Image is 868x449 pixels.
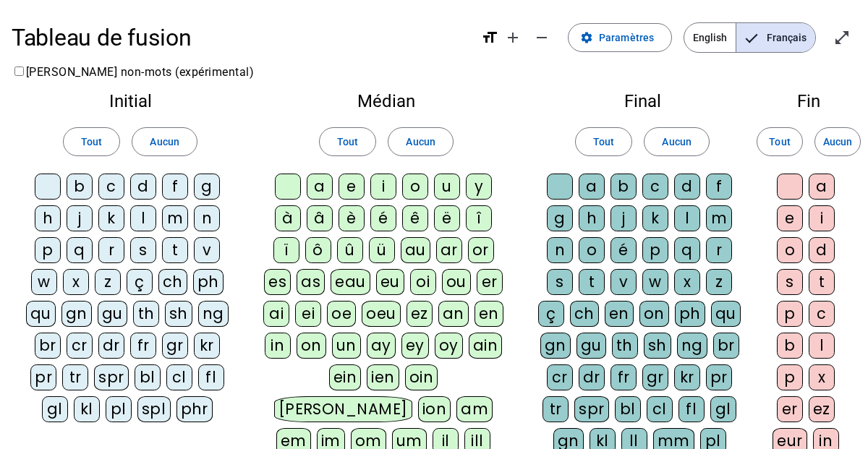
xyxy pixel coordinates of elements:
[367,333,396,359] div: ay
[674,237,700,263] div: q
[67,205,93,231] div: j
[833,29,851,46] mat-icon: open_in_full
[434,174,460,200] div: u
[407,301,433,327] div: ez
[12,14,469,61] h1: Tableau de fusion
[295,301,321,327] div: ei
[580,31,593,44] mat-icon: settings
[576,333,606,359] div: gu
[610,237,637,263] div: é
[405,364,438,390] div: oin
[469,333,503,359] div: ain
[42,396,68,422] div: gl
[642,269,668,295] div: w
[547,269,573,295] div: s
[677,333,707,359] div: ng
[63,127,120,156] button: Tout
[130,205,156,231] div: l
[809,237,835,263] div: d
[568,23,672,52] button: Paramètres
[612,333,638,359] div: th
[329,364,362,390] div: ein
[135,364,161,390] div: bl
[468,237,494,263] div: or
[130,237,156,263] div: s
[332,333,361,359] div: un
[263,301,289,327] div: ai
[773,93,845,110] h2: Fin
[150,133,179,150] span: Aucun
[31,269,57,295] div: w
[305,237,331,263] div: ô
[605,301,634,327] div: en
[166,364,192,390] div: cl
[678,396,705,422] div: fl
[777,237,803,263] div: o
[162,205,188,231] div: m
[67,333,93,359] div: cr
[436,237,462,263] div: ar
[401,333,429,359] div: ey
[337,133,358,150] span: Tout
[319,127,376,156] button: Tout
[95,269,121,295] div: z
[127,269,153,295] div: ç
[273,237,299,263] div: ï
[579,269,605,295] div: t
[67,174,93,200] div: b
[406,133,435,150] span: Aucun
[327,301,356,327] div: oe
[674,205,700,231] div: l
[194,174,220,200] div: g
[130,333,156,359] div: fr
[535,93,749,110] h2: Final
[339,205,365,231] div: è
[275,205,301,231] div: à
[540,333,571,359] div: gn
[63,269,89,295] div: x
[777,301,803,327] div: p
[410,269,436,295] div: oi
[777,333,803,359] div: b
[809,301,835,327] div: c
[481,29,498,46] mat-icon: format_size
[30,364,56,390] div: pr
[81,133,102,150] span: Tout
[94,364,129,390] div: spr
[547,205,573,231] div: g
[711,301,741,327] div: qu
[162,237,188,263] div: t
[736,23,815,52] span: Français
[706,364,732,390] div: pr
[337,237,363,263] div: û
[198,364,224,390] div: fl
[593,133,614,150] span: Tout
[823,133,852,150] span: Aucun
[67,237,93,263] div: q
[684,23,736,52] span: English
[418,396,451,422] div: ion
[610,174,637,200] div: b
[809,364,835,390] div: x
[98,333,124,359] div: dr
[642,364,668,390] div: gr
[265,333,291,359] div: in
[26,301,56,327] div: qu
[498,23,527,52] button: Augmenter la taille de la police
[757,127,803,156] button: Tout
[307,174,333,200] div: a
[769,133,790,150] span: Tout
[376,269,404,295] div: eu
[809,333,835,359] div: l
[674,174,700,200] div: d
[434,205,460,231] div: ë
[466,174,492,200] div: y
[466,205,492,231] div: î
[706,205,732,231] div: m
[98,174,124,200] div: c
[642,237,668,263] div: p
[504,29,522,46] mat-icon: add
[533,29,550,46] mat-icon: remove
[639,301,669,327] div: on
[662,133,691,150] span: Aucun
